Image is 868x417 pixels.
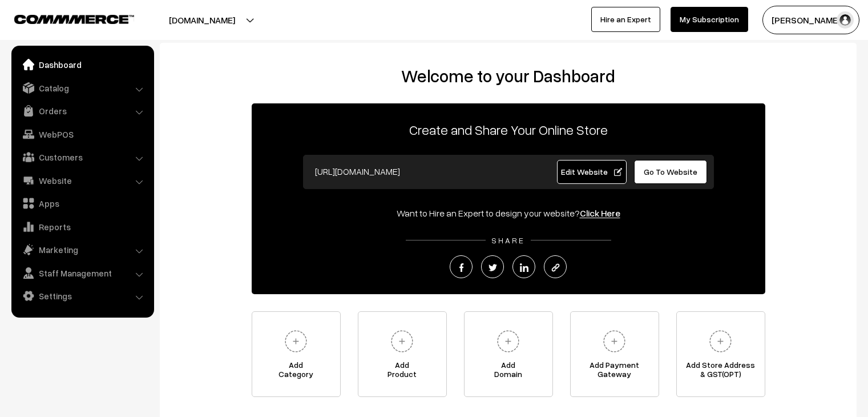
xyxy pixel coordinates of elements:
div: Want to Hire an Expert to design your website? [252,206,765,220]
a: Dashboard [14,54,150,75]
button: [DOMAIN_NAME] [129,6,275,34]
a: Catalog [14,78,150,98]
span: Add Product [358,360,446,383]
img: plus.svg [386,326,418,357]
img: plus.svg [705,326,736,357]
a: AddProduct [358,311,447,397]
p: Create and Share Your Online Store [252,119,765,140]
a: WebPOS [14,124,150,145]
a: Edit Website [557,160,627,184]
span: Go To Website [644,167,697,177]
img: user [837,11,854,29]
span: SHARE [486,235,531,245]
a: Hire an Expert [591,7,660,32]
span: Add Domain [465,360,552,383]
a: Apps [14,193,150,214]
a: My Subscription [671,7,748,32]
a: Settings [14,286,150,306]
a: Click Here [580,207,620,219]
img: plus.svg [280,326,312,357]
a: Add PaymentGateway [570,311,659,397]
span: Add Category [252,360,340,383]
a: Orders [14,101,150,121]
a: AddCategory [252,311,341,397]
a: COMMMERCE [14,11,114,25]
span: Edit Website [561,167,622,177]
span: Add Payment Gateway [571,360,659,383]
a: AddDomain [464,311,553,397]
img: plus.svg [599,326,630,357]
a: Website [14,170,150,191]
a: Staff Management [14,263,150,283]
span: Add Store Address & GST(OPT) [677,360,765,383]
h2: Welcome to your Dashboard [171,66,845,86]
img: COMMMERCE [14,15,134,23]
a: Add Store Address& GST(OPT) [676,311,765,397]
a: Reports [14,216,150,237]
a: Customers [14,147,150,167]
a: Go To Website [634,160,708,184]
img: plus.svg [492,326,524,357]
a: Marketing [14,239,150,260]
button: [PERSON_NAME] D [762,6,859,34]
